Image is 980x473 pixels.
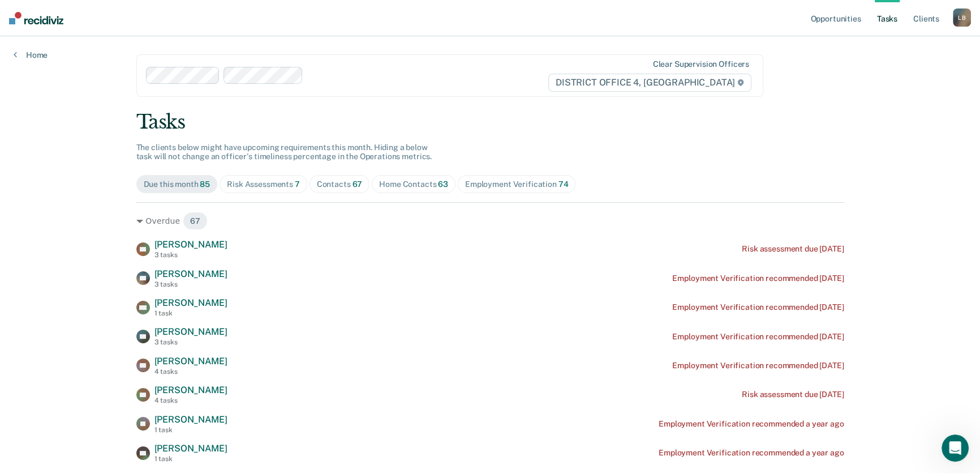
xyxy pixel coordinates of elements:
div: 3 tasks [154,338,227,346]
span: 74 [558,180,569,189]
div: Clear supervision officers [653,59,749,69]
span: [PERSON_NAME] [154,239,227,250]
div: Home Contacts [379,180,448,189]
div: Employment Verification recommended a year ago [659,419,844,429]
div: Employment Verification [465,180,568,189]
span: [PERSON_NAME] [154,297,227,308]
span: [PERSON_NAME] [154,269,227,279]
span: 67 [352,180,362,189]
div: 3 tasks [154,251,227,259]
iframe: Intercom live chat [942,434,969,462]
span: [PERSON_NAME] [154,356,227,367]
div: 1 task [154,426,227,434]
span: 85 [200,180,210,189]
button: LB [953,8,971,27]
div: Contacts [317,180,363,189]
span: 67 [183,212,208,230]
div: Employment Verification recommended [DATE] [672,274,844,283]
div: Risk Assessments [227,180,300,189]
div: 4 tasks [154,397,227,404]
div: Overdue 67 [136,212,844,230]
div: Tasks [136,110,844,134]
img: Recidiviz [9,12,63,24]
span: 63 [438,180,448,189]
div: Employment Verification recommended a year ago [659,448,844,458]
div: 1 task [154,309,227,317]
span: 7 [295,180,300,189]
div: L B [953,8,971,27]
a: Home [14,50,48,60]
div: 3 tasks [154,280,227,288]
div: Employment Verification recommended [DATE] [672,302,844,312]
div: Due this month [144,180,210,189]
div: 1 task [154,455,227,463]
span: The clients below might have upcoming requirements this month. Hiding a below task will not chang... [136,143,432,161]
div: Risk assessment due [DATE] [742,390,844,399]
span: [PERSON_NAME] [154,443,227,454]
span: [PERSON_NAME] [154,414,227,425]
span: [PERSON_NAME] [154,385,227,395]
div: Risk assessment due [DATE] [742,244,844,254]
div: Employment Verification recommended [DATE] [672,361,844,370]
div: 4 tasks [154,368,227,376]
span: [PERSON_NAME] [154,326,227,337]
span: DISTRICT OFFICE 4, [GEOGRAPHIC_DATA] [548,74,751,92]
div: Employment Verification recommended [DATE] [672,332,844,342]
